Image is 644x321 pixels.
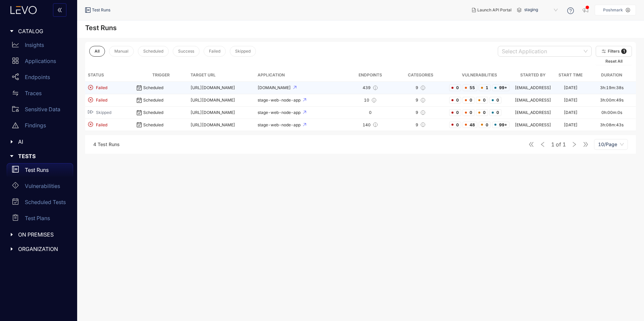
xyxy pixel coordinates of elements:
[4,135,73,149] div: AI
[492,84,509,91] span: 99+
[25,42,44,48] p: Insights
[4,242,73,256] div: ORGANIZATION
[204,46,226,57] button: Failed
[348,98,392,103] div: 10
[346,69,394,82] th: Endpoints
[476,109,488,116] span: 0
[25,199,66,205] p: Scheduled Tests
[551,141,554,147] span: 1
[587,69,636,82] th: Duration
[4,24,73,38] div: CATALOG
[25,183,60,189] p: Vulnerabilities
[603,8,623,12] p: Poshmark
[512,94,554,107] td: [EMAIL_ADDRESS]
[25,90,42,96] p: Traces
[258,110,302,115] span: stage-web-node-app
[449,97,461,104] span: 0
[137,98,185,103] div: Scheduled
[7,195,73,211] a: Scheduled Tests
[137,122,185,127] div: Scheduled
[605,59,623,64] span: Reset All
[587,94,636,107] td: 3h:00m:49s
[4,228,73,242] div: ON PREMISES
[449,122,461,128] span: 0
[9,154,14,158] span: caret-right
[554,69,587,82] th: Start Time
[479,122,491,128] span: 0
[114,49,128,54] span: Manual
[25,167,49,173] p: Test Runs
[9,29,14,34] span: caret-right
[18,28,68,34] span: CATALOG
[596,58,632,65] button: Reset All
[255,69,346,82] th: Application
[7,54,73,70] a: Applications
[95,49,100,54] span: All
[564,98,578,103] div: [DATE]
[598,139,624,149] span: 10/Page
[477,8,512,12] span: Launch API Portal
[512,82,554,94] td: [EMAIL_ADDRESS]
[397,110,444,115] div: 9
[134,69,188,82] th: Trigger
[587,119,636,131] td: 3h:08m:43s
[258,85,292,90] span: [DOMAIN_NAME]
[143,49,163,54] span: Scheduled
[512,69,554,82] th: Started By
[524,5,559,15] span: staging
[12,122,19,129] span: warning
[92,8,110,12] span: Test Runs
[25,106,60,112] p: Sensitive Data
[512,119,554,131] td: [EMAIL_ADDRESS]
[191,110,235,115] span: [URL][DOMAIN_NAME]
[564,110,578,115] div: [DATE]
[230,46,256,57] button: Skipped
[85,24,117,32] h4: Test Runs
[463,97,475,104] span: 0
[12,90,19,97] span: swap
[489,109,501,116] span: 0
[463,84,477,91] span: 55
[25,58,56,64] p: Applications
[57,7,62,13] span: double-left
[564,123,578,127] div: [DATE]
[551,141,566,147] span: of
[25,74,50,80] p: Endpoints
[96,123,107,127] span: Failed
[137,85,185,90] div: Scheduled
[53,3,66,17] button: double-left
[7,86,73,103] a: Traces
[96,98,107,103] span: Failed
[258,98,302,103] span: stage-web-node-app
[397,122,444,127] div: 9
[7,38,73,54] a: Insights
[96,110,111,115] span: Skipped
[188,69,255,82] th: Target URL
[512,107,554,119] td: [EMAIL_ADDRESS]
[7,163,73,179] a: Test Runs
[608,49,620,54] span: Filters
[258,122,302,127] span: stage-web-node-app
[138,46,169,57] button: Scheduled
[89,46,105,57] button: All
[587,107,636,119] td: 0h:00m:0s
[18,153,68,159] span: TESTS
[397,85,444,90] div: 9
[178,49,194,54] span: Success
[467,5,517,15] button: Launch API Portal
[397,98,444,103] div: 9
[7,119,73,135] a: Findings
[562,141,566,147] span: 1
[25,122,46,128] p: Findings
[25,215,50,221] p: Test Plans
[348,122,392,127] div: 140
[564,85,578,90] div: [DATE]
[4,149,73,163] div: TESTS
[85,69,134,82] th: Status
[191,122,235,127] span: [URL][DOMAIN_NAME]
[463,109,475,116] span: 0
[109,46,134,57] button: Manual
[18,232,68,238] span: ON PREMISES
[463,122,477,128] span: 48
[446,69,512,82] th: Vulnerabilities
